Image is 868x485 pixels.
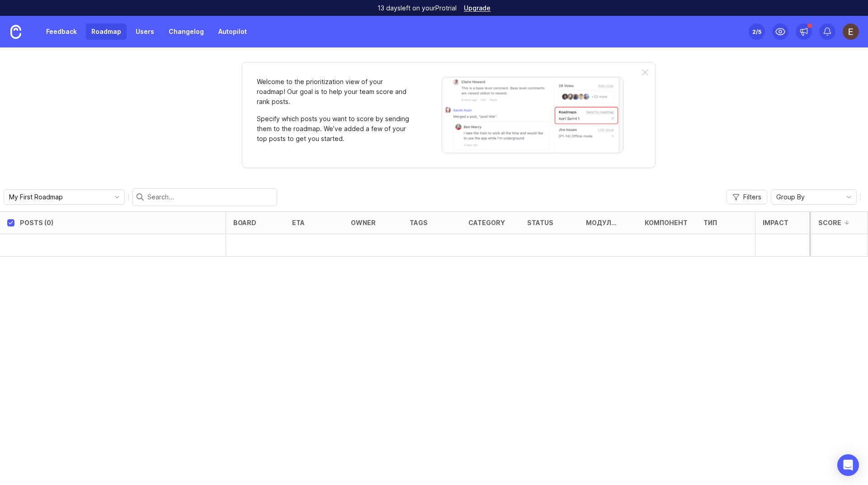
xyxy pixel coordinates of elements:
div: eta [292,219,305,226]
img: Елена Кушпель [843,24,859,40]
div: Модуль системы [586,219,621,226]
input: Search... [147,192,273,202]
div: status [527,219,553,226]
p: Welcome to the prioritization view of your roadmap! Our goal is to help your team score and rank ... [257,77,410,107]
div: Open Intercom Messenger [837,454,859,476]
button: Filters [726,190,767,204]
img: When viewing a post, you can send it to a roadmap [442,77,623,153]
div: owner [351,219,376,226]
div: tags [410,219,428,226]
div: toggle menu [771,189,857,205]
span: Filters [743,193,761,202]
div: category [468,219,505,226]
div: 2 /5 [752,25,761,38]
div: board [233,219,256,226]
a: Upgrade [464,5,491,11]
div: Компонент [645,219,688,226]
a: Feedback [41,24,82,40]
a: Roadmap [86,24,127,40]
img: Canny Home [10,25,21,39]
a: Changelog [163,24,209,40]
a: Users [130,24,160,40]
svg: toggle icon [842,193,856,201]
div: Posts (0) [20,219,53,226]
a: Autopilot [213,24,252,40]
div: Impact [763,219,788,226]
div: Score [818,219,841,226]
p: Specify which posts you want to score by sending them to the roadmap. We’ve added a few of your t... [257,114,410,144]
svg: toggle icon [110,193,124,201]
div: Тип [703,219,717,226]
button: 2/5 [749,24,765,40]
input: My First Roadmap [9,192,109,202]
p: 13 days left on your Pro trial [377,4,457,13]
div: toggle menu [4,189,125,205]
span: Group By [776,192,805,202]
